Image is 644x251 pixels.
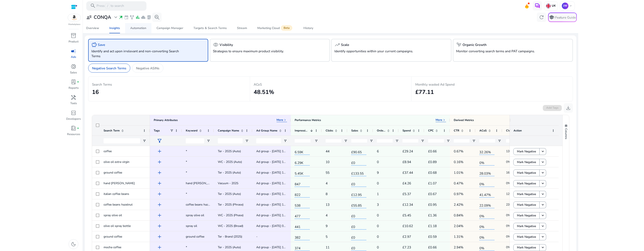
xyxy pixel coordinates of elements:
[402,158,411,166] p: £8.94
[256,235,258,239] span: -
[517,168,536,177] span: Mark Negative
[295,212,310,219] span: 477
[351,190,366,198] span: £12.95
[395,139,399,143] button: Open Filter Menu
[402,232,411,241] p: £2.97
[147,15,151,20] span: lab_profile
[104,203,133,207] span: coffee beans hazelnut
[303,27,313,30] div: History
[218,171,241,175] span: Ter - 2025 (Auto)
[257,26,293,30] div: Marketing Cloud
[143,139,146,143] button: Open Filter Menu
[479,180,494,187] span: 0%
[113,15,119,20] span: expand_more
[157,27,183,30] div: Campaign Manager
[341,43,349,47] h5: Scale
[334,49,429,54] p: Identify opportunities within your current campaigns.
[506,213,511,217] span: 0%
[295,129,309,133] span: Impressions
[136,66,159,71] p: Negative ASINs
[71,64,76,69] span: donut_small
[218,245,241,249] span: Ter - 2025 (Auto)
[66,125,81,140] a: book_4fiber_manual_recordResources
[402,129,411,133] span: Spend
[479,190,494,198] span: 41.47%
[541,213,545,218] mat-icon: keyboard_arrow_down
[220,43,233,47] h5: Visibility
[157,234,162,239] span: add
[315,139,318,143] button: Open Filter Menu
[124,15,129,20] span: event
[104,129,120,133] span: Search Term
[86,27,99,30] div: Overview
[541,149,545,154] mat-icon: keyboard_arrow_down
[479,148,494,155] span: 32.26%
[517,211,536,220] span: Mark Negative
[326,147,329,156] p: 44
[428,211,437,220] p: £1.36
[402,147,413,156] p: £29.24
[186,224,197,228] span: spray oil
[479,201,494,208] span: 22.09%
[67,132,80,137] p: Resources
[104,160,129,164] span: olive oil extra virgin
[442,118,446,122] span: keyboard_arrow_right
[377,200,379,209] p: 3
[154,118,178,122] div: Primary Attributes
[351,148,366,155] span: £90.65
[104,213,122,217] span: spray olive oil
[66,63,81,78] a: donut_smallSales
[479,244,494,251] span: 0%
[71,79,76,85] span: lab_profile
[256,224,299,228] span: Ad group - [DATE] 09:38:48.763
[415,82,569,87] p: Monthly wasted Ad Spend
[513,191,540,198] button: Mark Negative
[92,66,126,71] p: Negative Search Terms
[402,222,413,230] p: £10.62
[109,27,120,30] div: Insights
[506,203,516,207] span: 23.08%
[157,223,162,229] span: add
[295,244,310,251] span: 374
[456,42,462,48] span: psychiatry
[157,191,162,197] span: add
[77,81,79,83] span: fiber_manual_record
[186,138,204,143] input: Keyword Filter Input
[402,179,411,188] p: £4.26
[157,170,162,175] span: add
[506,245,511,249] span: 0%
[351,180,366,187] span: £0
[334,42,340,48] span: trending_up
[546,4,551,8] img: uk.svg
[326,190,328,198] p: 8
[377,147,379,156] p: 6
[66,78,81,94] a: lab_profilefiber_manual_recordReports
[283,118,287,122] span: keyboard_arrow_right
[141,15,146,20] span: cloud
[213,42,218,48] span: visibility
[402,190,411,198] p: £5.37
[326,168,329,177] p: 55
[295,201,310,208] span: 538
[454,147,463,156] p: 0.67%
[295,190,310,198] span: 822
[66,47,81,63] a: campaignAds
[213,49,308,54] p: Strategies to ensure maximum product visibility.
[157,149,162,154] span: add
[564,128,568,139] span: Columns
[506,149,516,153] span: 13.64%
[513,244,540,251] button: Mark Negative
[456,49,551,54] p: Monitor converting search terms and PAT campaigns.
[326,179,328,188] p: 4
[377,129,385,133] span: Orders
[541,245,545,250] mat-icon: keyboard_arrow_down
[66,117,81,121] p: Developers
[479,212,494,219] span: 0%
[66,32,81,47] a: inventory_2Product
[548,13,577,22] button: schoolFeature Guide
[157,245,162,250] span: add
[479,169,494,176] span: 28.03%
[463,43,487,47] h5: Organic Growth
[130,27,146,30] div: Automation
[256,149,299,153] span: Ad group - [DATE] 19:05:50.643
